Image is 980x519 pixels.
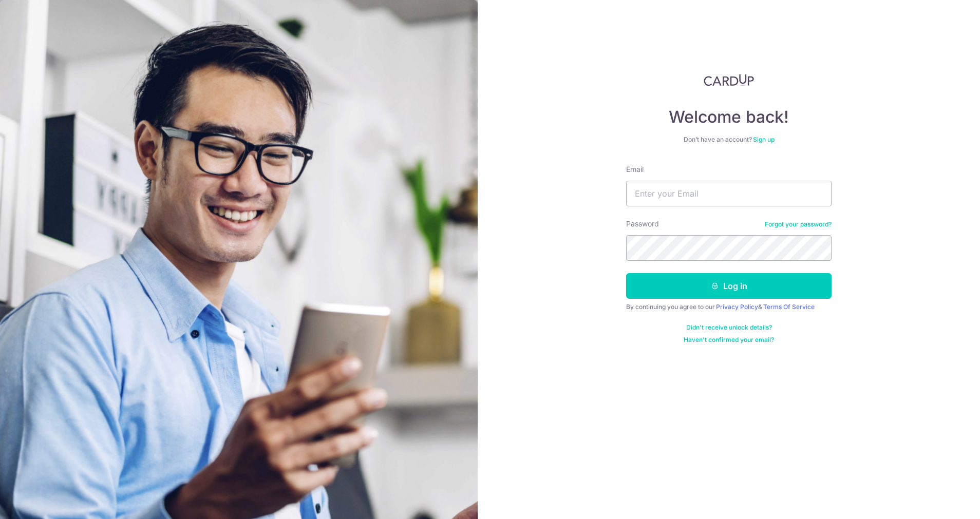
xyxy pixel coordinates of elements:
[626,107,832,127] h4: Welcome back!
[626,164,644,175] label: Email
[626,181,832,206] input: Enter your Email
[626,303,832,311] div: By continuing you agree to our &
[753,136,775,143] a: Sign up
[626,136,832,144] div: Don’t have an account?
[716,303,758,311] a: Privacy Policy
[684,336,774,344] a: Haven't confirmed your email?
[765,220,832,228] a: Forgot your password?
[763,303,815,311] a: Terms Of Service
[704,74,754,86] img: CardUp Logo
[626,219,659,229] label: Password
[686,323,772,332] a: Didn't receive unlock details?
[626,273,832,299] button: Log in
